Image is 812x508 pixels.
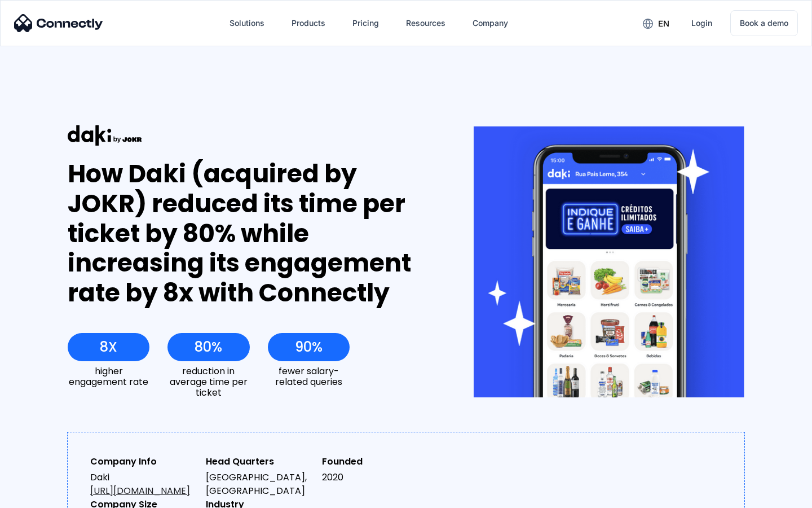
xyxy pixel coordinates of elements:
div: reduction in average time per ticket [167,366,249,398]
div: 2020 [322,471,429,484]
div: 90% [295,339,323,355]
div: Solutions [230,15,264,31]
img: Connectly Logo [14,14,103,32]
div: Founded [322,455,429,468]
div: Head Quarters [206,455,312,468]
aside: Language selected: English [11,488,68,504]
div: Resources [406,15,445,31]
div: higher engagement rate [68,366,149,387]
ul: Language list [23,488,68,504]
a: Pricing [343,10,388,37]
div: [GEOGRAPHIC_DATA], [GEOGRAPHIC_DATA] [206,471,312,498]
a: Login [682,10,721,37]
div: 8X [100,339,117,355]
div: Products [292,15,325,31]
div: 80% [195,339,222,355]
div: fewer salary-related queries [268,366,350,387]
div: en [658,16,669,32]
a: [URL][DOMAIN_NAME] [90,484,190,497]
div: Company Info [90,455,197,468]
a: Book a demo [730,10,798,36]
div: Pricing [352,15,379,31]
div: How Daki (acquired by JOKR) reduced its time per ticket by 80% while increasing its engagement ra... [68,159,433,308]
div: Company [473,15,508,31]
div: Daki [90,471,197,498]
div: Login [691,15,712,31]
